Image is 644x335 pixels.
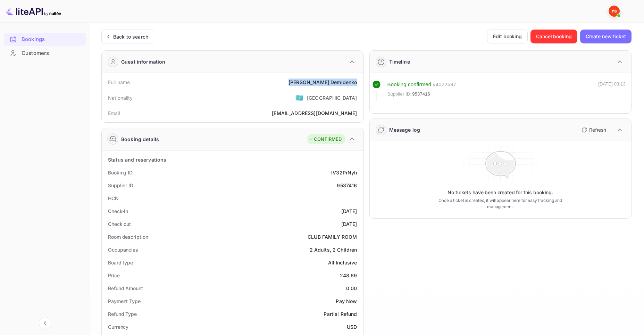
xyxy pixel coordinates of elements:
ya-tr-span: Room description [108,234,148,240]
ya-tr-span: Check out [108,221,131,227]
ya-tr-span: Status and reservations [108,157,166,163]
a: Customers [4,47,86,59]
ya-tr-span: Customers [22,49,49,57]
ya-tr-span: CLUB FAMILY ROOM [308,234,357,240]
ya-tr-span: Partial Refund [324,311,357,317]
div: Customers [4,47,86,60]
ya-tr-span: Back to search [113,34,148,40]
ya-tr-span: [PERSON_NAME] [288,79,329,85]
ya-tr-span: Refresh [589,127,606,133]
button: Create new ticket [580,30,632,43]
ya-tr-span: Occupancies [108,247,138,253]
button: Refresh [577,124,609,136]
div: 9537416 [337,182,357,189]
button: Edit booking [487,30,528,43]
ya-tr-span: Refund Amount [108,285,143,291]
ya-tr-span: confirmed [408,81,431,87]
ya-tr-span: Cancel booking [536,32,572,41]
ya-tr-span: 2 Adults, 2 Children [310,247,357,253]
ya-tr-span: Pay Now [336,298,357,304]
ya-tr-span: HCN [108,195,119,201]
ya-tr-span: Edit booking [493,32,522,41]
div: [DATE] [341,220,357,228]
ya-tr-span: [GEOGRAPHIC_DATA] [307,95,357,101]
ya-tr-span: Email [108,110,120,116]
ya-tr-span: No tickets have been created for this booking. [448,189,553,196]
ya-tr-span: All Inclusive [328,260,357,265]
ya-tr-span: Message log [389,127,420,133]
ya-tr-span: Check-in [108,208,128,214]
ya-tr-span: Guest information [121,58,166,65]
span: United States [295,91,303,104]
ya-tr-span: CONFIRMED [314,136,342,143]
div: 0.00 [346,285,357,292]
ya-tr-span: Payment Type [108,298,141,304]
ya-tr-span: Create new ticket [586,32,626,41]
div: [DATE] [341,207,357,215]
ya-tr-span: [DATE] 03:13 [598,81,626,87]
ya-tr-span: Currency [108,324,128,330]
ya-tr-span: Booking details [121,136,159,143]
ya-tr-span: USD [347,324,357,330]
ya-tr-span: Price [108,272,120,278]
div: # 4022697 [433,81,456,89]
div: Bookings [4,33,86,46]
ya-tr-span: Nationality [108,95,133,101]
ya-tr-span: Booking ID [108,170,133,175]
ya-tr-span: [EMAIL_ADDRESS][DOMAIN_NAME] [272,110,357,116]
ya-tr-span: Supplier ID: [387,91,412,97]
a: Bookings [4,33,86,46]
div: 248.69 [340,272,357,279]
img: Yandex Support [609,6,620,17]
ya-tr-span: Supplier ID [108,182,133,188]
ya-tr-span: Booking [387,81,407,87]
ya-tr-span: Full name [108,79,130,85]
ya-tr-span: Demidenko [331,79,357,85]
ya-tr-span: 🇰🇿 [295,94,303,101]
ya-tr-span: Board type [108,260,133,265]
ya-tr-span: Once a ticket is created, it will appear here for easy tracking and management. [430,197,571,210]
ya-tr-span: 9537416 [412,91,430,97]
ya-tr-span: Timeline [389,59,410,65]
ya-tr-span: lV32PrNyh [331,170,357,175]
button: Collapse navigation [39,317,51,329]
ya-tr-span: Refund Type [108,311,137,317]
img: LiteAPI logo [6,6,61,17]
button: Cancel booking [530,30,577,43]
ya-tr-span: Bookings [22,35,45,43]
